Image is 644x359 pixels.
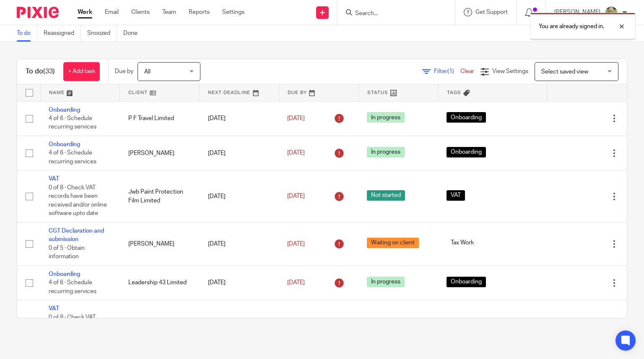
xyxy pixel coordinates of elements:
[49,150,96,165] span: 4 of 6 · Schedule recurring services
[367,277,405,287] span: In progress
[200,223,279,266] td: [DATE]
[49,185,107,217] span: 0 of 8 · Check VAT records have been received and/or online software upto date
[49,271,80,277] a: Onboarding
[49,228,104,242] a: CGT Declaration and submission
[287,280,305,286] span: [DATE]
[447,90,461,95] span: Tags
[120,170,200,223] td: Jwb Paint Protection Film Limited
[162,8,176,16] a: Team
[447,112,486,123] span: Onboarding
[49,306,59,312] a: VAT
[605,6,618,19] img: LEETAYLOR-HIGHRES-1.jpg
[105,8,119,16] a: Email
[200,136,279,170] td: [DATE]
[49,115,96,130] span: 4 of 6 · Schedule recurring services
[49,142,80,147] a: Onboarding
[63,62,100,81] a: + Add task
[131,8,150,16] a: Clients
[17,25,37,42] a: To do
[120,265,200,300] td: Leadership 43 Limited
[120,136,200,170] td: [PERSON_NAME]
[26,67,55,76] h1: To do
[87,25,117,42] a: Snoozed
[367,238,419,248] span: Waiting on client
[539,22,604,31] p: You are already signed in.
[492,68,528,74] span: View Settings
[447,238,478,248] span: Tax Work
[287,241,305,247] span: [DATE]
[434,68,460,74] span: Filter
[78,8,92,16] a: Work
[49,107,80,113] a: Onboarding
[120,300,200,352] td: Jwb Paint Protection Film Limited
[200,300,279,352] td: [DATE]
[447,68,454,74] span: (1)
[43,68,55,75] span: (33)
[200,265,279,300] td: [DATE]
[49,280,96,294] span: 4 of 6 · Schedule recurring services
[120,223,200,266] td: [PERSON_NAME]
[460,68,474,74] a: Clear
[447,147,486,157] span: Onboarding
[367,190,405,201] span: Not started
[120,101,200,136] td: P F Travel Limited
[189,8,210,16] a: Reports
[17,7,59,18] img: Pixie
[49,314,107,346] span: 0 of 8 · Check VAT records have been received and/or online software upto date
[287,115,305,121] span: [DATE]
[44,25,81,42] a: Reassigned
[222,8,244,16] a: Settings
[447,277,486,287] span: Onboarding
[49,245,85,260] span: 0 of 5 · Obtain information
[200,101,279,136] td: [DATE]
[287,194,305,199] span: [DATE]
[144,69,151,75] span: All
[287,150,305,156] span: [DATE]
[115,67,133,76] p: Due by
[367,147,405,157] span: In progress
[541,69,588,75] span: Select saved view
[367,112,405,123] span: In progress
[49,176,59,182] a: VAT
[447,190,465,201] span: VAT
[123,25,144,42] a: Done
[200,170,279,223] td: [DATE]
